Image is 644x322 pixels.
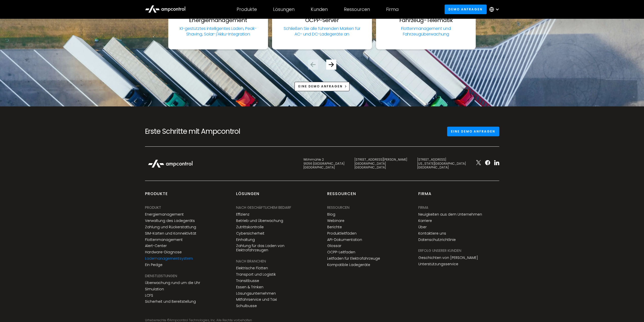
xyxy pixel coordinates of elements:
a: Webinare [327,219,344,223]
div: Ressourcen [327,205,349,210]
div: Kunden [311,7,328,12]
div: Lösungen [236,191,259,201]
a: Produktleitfäden [327,231,357,236]
a: Neuigkeiten aus dem Unternehmen [418,212,482,217]
div: Produkte [237,7,257,12]
div: Wöhrmühle 2 91056 [GEOGRAPHIC_DATA] [GEOGRAPHIC_DATA] [303,158,344,169]
a: Eine Demo anfragen [295,82,350,91]
h2: Erste Schritte mit Ampcontrol [145,127,256,136]
div: Firma [386,7,399,12]
div: Firma [418,205,428,210]
a: Zahlung und Rückerstattung [145,225,196,229]
a: Flottenmanagement [145,238,183,242]
a: Alert-Center [145,244,167,248]
div: Previous slide [308,60,318,70]
a: Transport und Logistik [236,272,276,277]
p: Flottenmanagement und Fahrzeugüberwachung [387,26,465,37]
a: OCPP-Leitfaden [327,250,355,254]
a: Einhaltung [236,238,255,242]
a: Hardware-Diagnose [145,250,182,254]
a: Glossar [327,244,341,248]
p: KI-gestütztes intelligentes Laden, Peak-Shaving, Solar-/Akku-Integration [179,26,257,37]
div: Ressourcen [344,7,370,12]
div: [STREET_ADDRESS] [US_STATE][GEOGRAPHIC_DATA] [GEOGRAPHIC_DATA] [417,158,466,169]
a: Sicherheit und Bereitstellung [145,299,196,304]
div: Erfolg unserer Kunden [418,248,461,253]
a: Kompatible Ladegeräte [327,263,370,267]
a: Lösungsunternehmen [236,291,276,296]
a: Elektrische Flotten [236,266,268,270]
a: Zahlung für das Laden von Elektrofahrzeugen [236,244,317,252]
a: Blog [327,212,335,217]
img: Ampcontrol Logo [145,157,196,171]
div: DIENSTLEISTUNGEN [145,273,177,279]
div: Next slide [326,60,336,70]
div: Firma [418,191,431,201]
a: Datenschutzrichtlinie [418,238,456,242]
a: SIM-Karten und Konnektivität [145,231,196,236]
a: Verwaltung des Ladegeräts [145,219,195,223]
div: Lösungen [273,7,295,12]
a: Karriere [418,219,432,223]
a: Schulbusse [236,304,257,308]
div: NACH GESCHÄFTLICHEM BEDARF [236,205,291,210]
h3: Energiemanagement [189,17,247,24]
h3: Fahrzeug-Telematik [399,17,453,24]
a: Ein Pedge [145,263,162,267]
a: Simulation [145,287,164,291]
a: Eine Demo anfragen [447,127,499,136]
p: Schließen Sie alle führenden Marken für AC- und DC-Ladegeräte an [283,26,361,37]
a: Berichte [327,225,342,229]
a: Über [418,225,427,229]
a: Energiemanagement [145,212,184,217]
div: PRODUKT [145,205,161,210]
a: Transitbusse [236,279,259,283]
a: Leitfaden für Elektrofahrzeuge [327,256,380,261]
a: Betrieb und Überwachung [236,219,283,223]
a: Mitfahrservice und Taxi [236,297,277,302]
a: Lademanagementsystem [145,256,193,261]
a: Geschichten von [PERSON_NAME] [418,256,478,260]
a: Kontaktiere uns [418,231,446,236]
div: Produkte [145,191,168,201]
a: Überwachung rund um die Uhr [145,281,200,285]
h3: OCPP-Server [305,17,339,24]
div: Eine Demo anfragen [298,84,343,89]
div: Ressourcen [327,191,356,201]
a: Essen & Trinken [236,285,263,289]
a: Demo anfragen [445,5,487,14]
a: Unterstützungsservice [418,262,458,266]
a: LCFS [145,293,153,298]
a: Zutrittskontrolle [236,225,264,229]
div: NACH BRANCHEN [236,258,266,264]
a: API-Dokumentation [327,238,362,242]
div: [STREET_ADDRESS][PERSON_NAME] [GEOGRAPHIC_DATA] [GEOGRAPHIC_DATA] [355,158,407,169]
a: Effizienz [236,212,250,217]
a: Cybersicherheit [236,231,264,236]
